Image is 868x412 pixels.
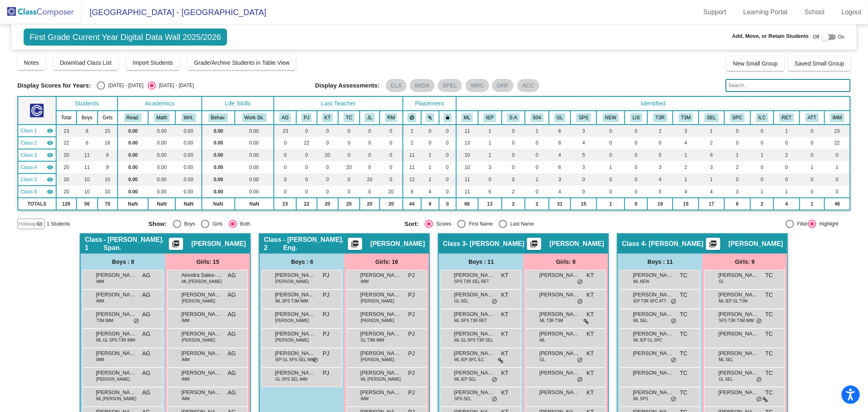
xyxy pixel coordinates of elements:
mat-icon: picture_as_pdf [708,240,718,251]
td: 12 [403,173,421,186]
td: 0.00 [175,186,202,198]
button: AG [279,113,291,122]
td: 0 [274,161,296,173]
td: 1 [478,137,502,149]
a: School [798,6,831,19]
td: 0 [296,149,317,161]
th: Total [56,111,77,125]
span: [GEOGRAPHIC_DATA] - [GEOGRAPHIC_DATA] [81,6,266,19]
button: IEP [483,113,496,122]
td: 0 [571,173,597,186]
td: 11 [456,173,478,186]
button: New Small Group [726,56,784,71]
span: Saved Small Group [795,60,844,67]
td: 0 [296,125,317,137]
td: 5 [647,149,673,161]
button: Math [154,113,169,122]
td: 3 [571,125,597,137]
button: RET [779,113,794,122]
td: 0 [525,137,549,149]
button: KT [322,113,333,122]
td: 2 [478,149,502,161]
th: Tara Corson [338,111,360,125]
td: 0.00 [235,149,274,161]
td: 0 [317,137,338,149]
button: Behav. [208,113,228,122]
td: 1 [673,149,699,161]
button: Print Students Details [527,238,541,250]
td: 0.00 [175,149,202,161]
td: 0 [724,125,751,137]
td: 0 [338,137,360,149]
td: 1 [699,173,724,186]
td: 10 [456,149,478,161]
td: 0.00 [175,125,202,137]
td: 20 [56,173,77,186]
td: 0 [724,137,751,149]
th: Students [56,96,118,111]
td: 0 [317,186,338,198]
span: Class 5 [21,176,37,183]
span: Grade/Archive Students in Table View [194,59,290,66]
td: 10 [77,173,98,186]
td: 0.00 [118,149,148,161]
button: Notes [17,55,46,70]
mat-chip: ACC [517,79,539,92]
td: 0 [750,161,774,173]
button: LIS [630,113,643,122]
td: 0 [274,186,296,198]
td: 0 [380,161,403,173]
td: 0 [525,149,549,161]
mat-icon: picture_as_pdf [350,240,360,251]
td: 1 [478,125,502,137]
span: Off [813,33,820,41]
span: Notes [24,59,39,66]
td: 0.00 [118,137,148,149]
td: 2 [673,161,699,173]
td: 0 [502,161,525,173]
td: 2 [724,161,751,173]
td: 1 [525,173,549,186]
td: 3 [571,161,597,173]
th: Glasses [549,111,571,125]
td: 23 [56,125,77,137]
th: Tier 3 Supports in Reading [647,111,673,125]
td: 0.00 [148,137,176,149]
td: 3 [699,161,724,173]
td: 10 [77,186,98,198]
td: 2 [774,149,800,161]
td: 0 [800,125,824,137]
td: 0.00 [148,173,176,186]
td: 0 [724,173,751,186]
td: 4 [571,137,597,149]
td: 0 [774,161,800,173]
th: Newcomer - <1 year in Country [597,111,625,125]
th: Receives speech services [724,111,751,125]
span: Class 3 [21,151,37,159]
td: 2 [403,125,421,137]
td: 0 [800,137,824,149]
span: Class 4 [21,164,37,171]
td: 0.00 [175,137,202,149]
td: 0 [439,125,456,137]
td: 20 [56,186,77,198]
td: 0.00 [175,173,202,186]
td: 0 [774,137,800,149]
th: Multilingual Learner [456,111,478,125]
th: 504 Plan [525,111,549,125]
td: 10 [98,173,118,186]
span: Import Students [133,59,173,66]
td: 11 [456,125,478,137]
th: Keep with students [421,111,439,125]
th: SPST [571,111,597,125]
th: Renae McCabe [380,111,403,125]
td: 0 [274,149,296,161]
td: 3 [673,125,699,137]
td: 0.00 [202,137,235,149]
button: ATT [805,113,819,122]
td: 0 [502,173,525,186]
td: 20 [56,149,77,161]
td: 6 [699,149,724,161]
td: 8 [549,137,571,149]
td: 10 [98,186,118,198]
